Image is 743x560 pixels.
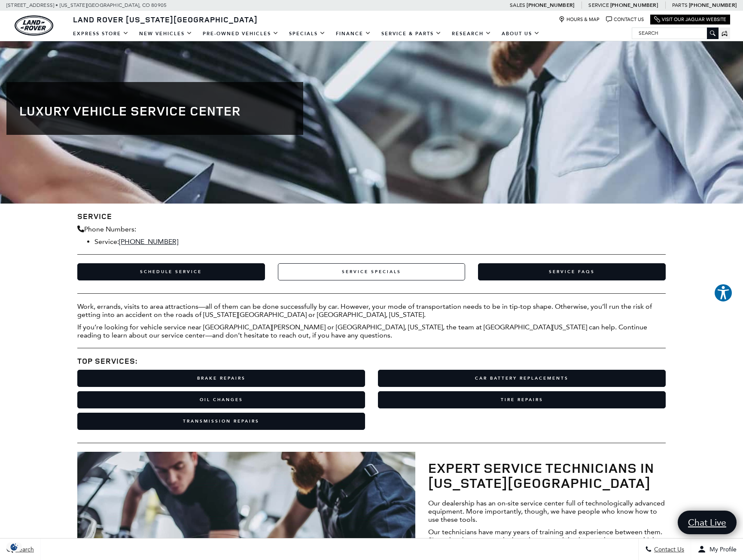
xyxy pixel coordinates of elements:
[77,212,666,221] h3: Service
[672,2,688,8] span: Parts
[689,2,737,9] a: [PHONE_NUMBER]
[684,517,731,528] span: Chat Live
[428,528,666,552] p: Our technicians have many years of training and experience between them. Since they know so much ...
[654,16,726,23] a: Visit Our Jaguar Website
[706,546,737,553] span: My Profile
[198,26,284,41] a: Pre-Owned Vehicles
[527,2,574,9] a: [PHONE_NUMBER]
[77,263,265,280] a: Schedule Service
[652,546,684,553] span: Contact Us
[278,263,466,280] a: Service Specials
[19,103,290,118] h1: Luxury Vehicle Service Center
[376,26,447,41] a: Service & Parts
[4,542,24,551] img: Opt-Out Icon
[77,413,365,430] a: Transmission Repairs
[331,26,376,41] a: Finance
[588,2,609,8] span: Service
[378,391,666,408] a: Tire Repairs
[447,26,496,41] a: Research
[68,14,263,24] a: Land Rover [US_STATE][GEOGRAPHIC_DATA]
[6,2,167,8] a: [STREET_ADDRESS] • [US_STATE][GEOGRAPHIC_DATA], CO 80905
[4,542,24,551] section: Click to Open Cookie Consent Modal
[77,357,666,365] h3: Top Services:
[428,499,666,523] p: Our dealership has an on-site service center full of technologically advanced equipment. More imp...
[15,15,53,36] img: Land Rover
[68,26,134,41] a: EXPRESS STORE
[510,2,525,8] span: Sales
[68,26,545,41] nav: Main Navigation
[94,237,119,246] span: Service:
[428,458,654,492] strong: Expert Service Technicians in [US_STATE][GEOGRAPHIC_DATA]
[77,391,365,408] a: Oil Changes
[478,263,666,280] a: Service FAQs
[559,16,600,23] a: Hours & Map
[84,225,136,233] span: Phone Numbers:
[632,28,718,38] input: Search
[134,26,198,41] a: New Vehicles
[378,370,666,387] a: Car Battery Replacements
[77,323,666,339] p: If you’re looking for vehicle service near [GEOGRAPHIC_DATA][PERSON_NAME] or [GEOGRAPHIC_DATA], [...
[119,237,178,246] a: [PHONE_NUMBER]
[284,26,331,41] a: Specials
[714,283,733,302] button: Explore your accessibility options
[691,539,743,560] button: Open user profile menu
[606,16,644,23] a: Contact Us
[496,26,545,41] a: About Us
[610,2,658,9] a: [PHONE_NUMBER]
[15,15,53,36] a: land-rover
[678,511,737,534] a: Chat Live
[77,370,365,387] a: Brake Repairs
[73,14,258,24] span: Land Rover [US_STATE][GEOGRAPHIC_DATA]
[714,283,733,304] aside: Accessibility Help Desk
